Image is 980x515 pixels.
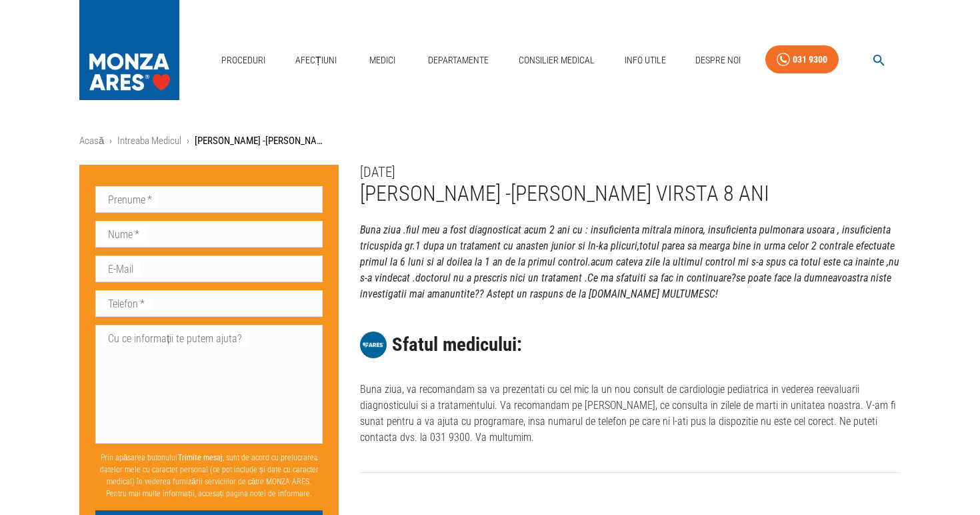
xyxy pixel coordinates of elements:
[178,453,223,462] b: Trimite mesaj
[79,133,901,149] nav: breadcrumb
[360,164,395,180] span: [DATE]
[793,51,827,68] div: 031 9300
[360,332,387,358] img: MONZA ARES
[361,47,403,74] a: Medici
[117,135,181,147] a: Intreaba Medicul
[79,135,104,147] a: Acasă
[360,382,901,446] p: Buna ziua, va recomandam sa va prezentati cu cel mic la un nou consult de cardiologie pediatrica ...
[290,47,342,74] a: Afecțiuni
[195,133,328,149] p: [PERSON_NAME] -[PERSON_NAME] VIRSTA 8 ANI
[216,47,271,74] a: Proceduri
[513,47,600,74] a: Consilier Medical
[619,47,671,74] a: Info Utile
[109,133,112,149] li: ›
[95,446,323,505] p: Prin apăsarea butonului , sunt de acord cu prelucrarea datelor mele cu caracter personal (ce pot ...
[392,334,522,356] h2: Sfatul medicului:
[360,181,901,206] h1: [PERSON_NAME] -[PERSON_NAME] VIRSTA 8 ANI
[360,222,901,302] p: Buna ziua .fiul meu a fost diagnosticat acum 2 ani cu : insuficienta mitrala minora, insuficienta...
[187,133,189,149] li: ›
[423,47,494,74] a: Departamente
[765,45,839,74] a: 031 9300
[690,47,746,74] a: Despre Noi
